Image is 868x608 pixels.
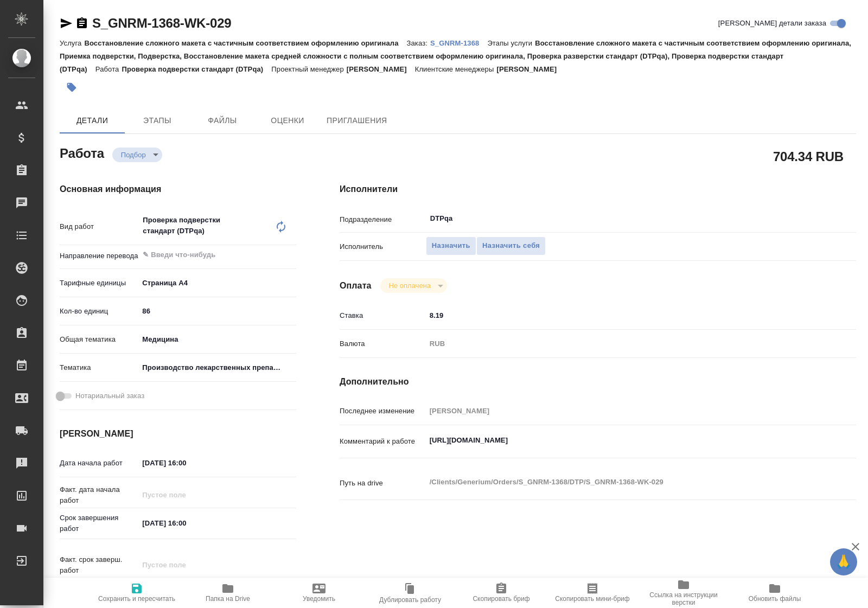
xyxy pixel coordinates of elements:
button: Назначить себя [476,236,546,255]
span: Дублировать работу [379,596,441,604]
p: Факт. срок заверш. работ [60,554,138,576]
span: Детали [66,114,118,127]
span: Обновить файлы [749,595,801,603]
button: Обновить файлы [729,578,820,608]
p: [PERSON_NAME] [347,65,415,73]
p: Этапы услуги [487,39,535,47]
p: Кол-во единиц [60,306,138,317]
button: Уведомить [273,578,365,608]
span: Ссылка на инструкции верстки [644,591,723,606]
p: Восстановление сложного макета с частичным соответствием оформлению оригинала [84,39,406,47]
button: Не оплачена [386,281,434,290]
p: Вид работ [60,221,138,232]
p: [PERSON_NAME] [496,65,565,73]
p: Валюта [340,338,426,349]
span: 🙏 [834,551,853,573]
input: ✎ Введи что-нибудь [142,248,257,261]
p: Клиентские менеджеры [415,65,497,73]
p: Путь на drive [340,478,426,489]
p: Ставка [340,310,426,321]
p: Проверка подверстки стандарт (DTPqa) [122,65,271,73]
input: Пустое поле [138,557,233,573]
button: Скопировать ссылку [75,17,88,30]
button: Сохранить и пересчитать [91,578,182,608]
span: Папка на Drive [206,595,250,603]
p: Подразделение [340,214,426,225]
p: Тематика [60,362,138,373]
p: Дата начала работ [60,458,138,469]
span: Этапы [131,114,183,127]
div: Производство лекарственных препаратов [138,359,296,377]
p: Последнее изменение [340,406,426,417]
h4: Оплата [340,279,372,292]
h4: [PERSON_NAME] [60,427,296,440]
p: Исполнитель [340,241,426,252]
button: Назначить [426,236,476,255]
button: Подбор [118,150,149,159]
p: S_GNRM-1368 [430,39,487,47]
div: Подбор [112,148,162,162]
button: Open [807,217,809,220]
span: Назначить себя [482,240,540,252]
button: Добавить тэг [60,75,84,99]
p: Заказ: [407,39,430,47]
input: ✎ Введи что-нибудь [426,308,813,323]
span: Скопировать бриф [473,595,529,603]
p: Восстановление сложного макета с частичным соответствием оформлению оригинала, Приемка подверстки... [60,39,851,73]
p: Комментарий к работе [340,436,426,447]
div: Страница А4 [138,274,296,292]
span: Назначить [432,240,470,252]
p: Услуга [60,39,84,47]
input: Пустое поле [426,403,813,419]
div: Подбор [380,278,447,293]
span: Сохранить и пересчитать [98,595,175,603]
h4: Исполнители [340,183,856,196]
a: S_GNRM-1368-WK-029 [92,16,231,30]
h4: Дополнительно [340,375,856,388]
span: [PERSON_NAME] детали заказа [718,18,826,29]
p: Тарифные единицы [60,278,138,289]
h2: Работа [60,143,104,162]
span: Файлы [196,114,248,127]
button: Скопировать ссылку для ЯМессенджера [60,17,73,30]
input: ✎ Введи что-нибудь [138,455,233,471]
input: ✎ Введи что-нибудь [138,515,233,531]
span: Приглашения [327,114,387,127]
button: Дублировать работу [365,578,456,608]
button: Ссылка на инструкции верстки [638,578,729,608]
p: Работа [95,65,122,73]
h4: Основная информация [60,183,296,196]
button: 🙏 [830,548,857,575]
button: Скопировать мини-бриф [547,578,638,608]
p: Общая тематика [60,334,138,345]
h2: 704.34 RUB [773,147,844,165]
span: Нотариальный заказ [75,391,144,401]
span: Оценки [261,114,314,127]
p: Срок завершения работ [60,513,138,534]
button: Open [290,254,292,256]
textarea: /Clients/Generium/Orders/S_GNRM-1368/DTP/S_GNRM-1368-WK-029 [426,473,813,491]
div: Медицина [138,330,296,349]
button: Папка на Drive [182,578,273,608]
span: Уведомить [303,595,335,603]
input: Пустое поле [138,487,233,503]
p: Направление перевода [60,251,138,261]
span: Скопировать мини-бриф [555,595,629,603]
a: S_GNRM-1368 [430,38,487,47]
p: Проектный менеджер [271,65,346,73]
p: Факт. дата начала работ [60,484,138,506]
textarea: [URL][DOMAIN_NAME] [426,431,813,450]
input: ✎ Введи что-нибудь [138,303,296,319]
button: Скопировать бриф [456,578,547,608]
div: RUB [426,335,813,353]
